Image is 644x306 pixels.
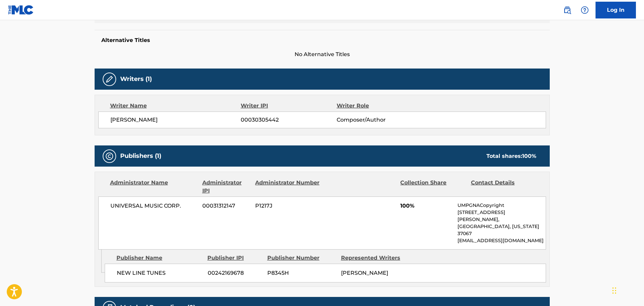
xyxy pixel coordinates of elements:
[110,116,241,124] span: [PERSON_NAME]
[95,50,550,58] span: No Alternative Titles
[522,153,536,159] span: 100 %
[457,202,545,209] p: UMPGNACopyright
[101,37,543,44] h5: Alternative Titles
[120,75,152,83] h5: Writers (1)
[457,223,545,237] p: [GEOGRAPHIC_DATA], [US_STATE] 37067
[471,179,536,195] div: Contact Details
[337,116,424,124] span: Composer/Author
[207,254,262,262] div: Publisher IPI
[255,179,320,195] div: Administrator Number
[612,280,616,301] div: Drag
[610,274,644,306] iframe: Chat Widget
[202,179,250,195] div: Administrator IPI
[578,3,591,17] div: Help
[267,269,336,277] span: P8345H
[202,202,250,210] span: 00031312147
[561,3,574,17] a: Public Search
[563,6,571,14] img: search
[110,179,197,195] div: Administrator Name
[241,116,336,124] span: 00030305442
[110,102,241,110] div: Writer Name
[341,270,388,276] span: [PERSON_NAME]
[486,152,536,160] div: Total shares:
[596,2,636,18] a: Log In
[337,102,424,110] div: Writer Role
[400,202,452,210] span: 100%
[116,254,202,262] div: Publisher Name
[120,152,161,160] h5: Publishers (1)
[241,102,337,110] div: Writer IPI
[105,152,113,160] img: Publishers
[267,254,336,262] div: Publisher Number
[400,179,466,195] div: Collection Share
[341,254,410,262] div: Represented Writers
[117,269,203,277] span: NEW LINE TUNES
[457,209,545,223] p: [STREET_ADDRESS][PERSON_NAME],
[581,6,589,14] img: help
[8,5,34,15] img: MLC Logo
[208,269,262,277] span: 00242169678
[105,75,113,83] img: Writers
[110,202,198,210] span: UNIVERSAL MUSIC CORP.
[255,202,320,210] span: P1217J
[457,237,545,244] p: [EMAIL_ADDRESS][DOMAIN_NAME]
